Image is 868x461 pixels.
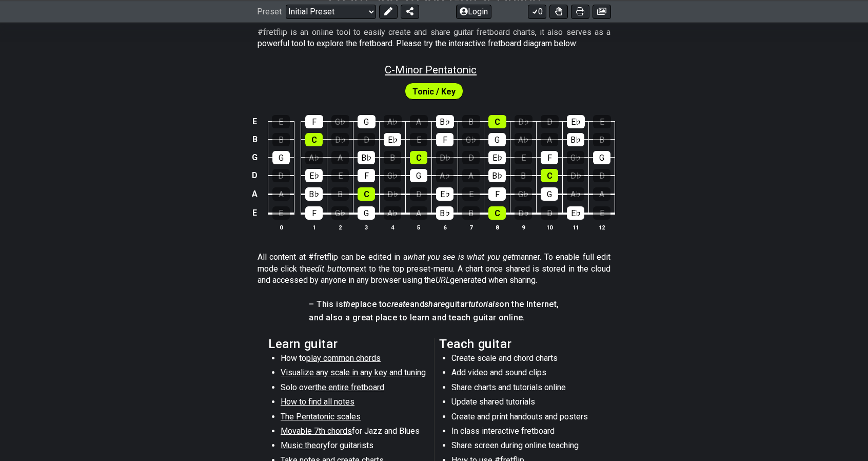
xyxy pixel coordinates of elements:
[258,252,610,286] p: All content at #fretflip can be edited in a manner. To enable full edit mode click the next to th...
[358,187,375,201] div: C
[401,4,419,18] button: Share Preset
[510,222,537,233] th: 9
[311,264,350,274] em: edit button
[315,382,384,392] span: the entire fretboard
[272,151,290,164] div: G
[515,133,532,146] div: A♭
[436,133,453,146] div: F
[488,206,506,220] div: C
[468,299,500,309] em: tutorials
[384,206,401,220] div: A♭
[281,440,327,450] span: Music theory
[456,4,491,18] button: Login
[281,397,354,407] span: How to find all notes
[436,169,453,182] div: A♭
[249,148,261,166] td: G
[281,412,361,421] span: The Pentatonic scales
[451,411,598,426] li: Create and print handouts and posters
[272,115,290,128] div: E
[593,151,610,164] div: G
[327,222,353,233] th: 2
[249,112,261,130] td: E
[593,133,610,146] div: B
[484,222,510,233] th: 8
[515,169,532,182] div: B
[281,426,427,440] li: for Jazz and Blues
[593,4,611,18] button: Create image
[257,7,282,16] span: Preset
[567,187,584,201] div: A♭
[281,353,427,367] li: How to
[537,222,563,233] th: 10
[268,222,294,233] th: 0
[305,115,323,128] div: F
[451,396,598,411] li: Update shared tutorials
[281,426,352,436] span: Movable 7th chords
[410,115,428,128] div: A
[563,222,589,233] th: 11
[384,133,401,146] div: E♭
[281,368,426,377] span: Visualize any scale in any key and tuning
[384,187,401,201] div: D♭
[406,222,432,233] th: 5
[305,151,323,164] div: A♭
[571,4,589,18] button: Print
[384,115,402,128] div: A♭
[436,115,454,128] div: B♭
[567,133,584,146] div: B♭
[593,115,611,128] div: E
[385,64,477,76] span: C - Minor Pentatonic
[331,115,349,128] div: G♭
[358,115,376,128] div: G
[567,151,584,164] div: G♭
[281,382,427,396] li: Solo over
[331,151,349,164] div: A
[249,184,261,203] td: A
[306,353,381,363] span: play common chords
[541,169,558,182] div: C
[541,187,558,201] div: G
[407,252,515,262] em: what you see is what you get
[432,222,458,233] th: 6
[567,169,584,182] div: D♭
[305,206,323,220] div: F
[305,187,323,201] div: B♭
[515,187,532,201] div: G♭
[488,151,506,164] div: E♭
[458,222,484,233] th: 7
[412,84,456,99] span: First enable full edit mode to edit
[272,206,290,220] div: E
[541,115,559,128] div: D
[305,133,323,146] div: C
[358,151,375,164] div: B♭
[387,299,409,309] em: create
[249,130,261,148] td: B
[436,275,450,285] em: URL
[379,4,398,18] button: Edit Preset
[331,133,349,146] div: D♭
[358,206,375,220] div: G
[384,169,401,182] div: G♭
[451,382,598,396] li: Share charts and tutorials online
[462,206,480,220] div: B
[436,151,453,164] div: D♭
[380,222,406,233] th: 4
[593,169,610,182] div: D
[410,206,427,220] div: A
[258,27,610,50] p: #fretflip is an online tool to easily create and share guitar fretboard charts, it also serves as...
[451,367,598,381] li: Add video and sound clips
[589,222,615,233] th: 12
[462,115,480,128] div: B
[410,133,427,146] div: E
[436,206,453,220] div: B♭
[272,169,290,182] div: D
[462,133,480,146] div: G♭
[436,187,453,201] div: E♭
[593,206,610,220] div: E
[309,312,559,323] h4: and also a great place to learn and teach guitar online.
[249,203,261,223] td: E
[462,187,480,201] div: E
[353,222,380,233] th: 3
[567,206,584,220] div: E♭
[301,222,327,233] th: 1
